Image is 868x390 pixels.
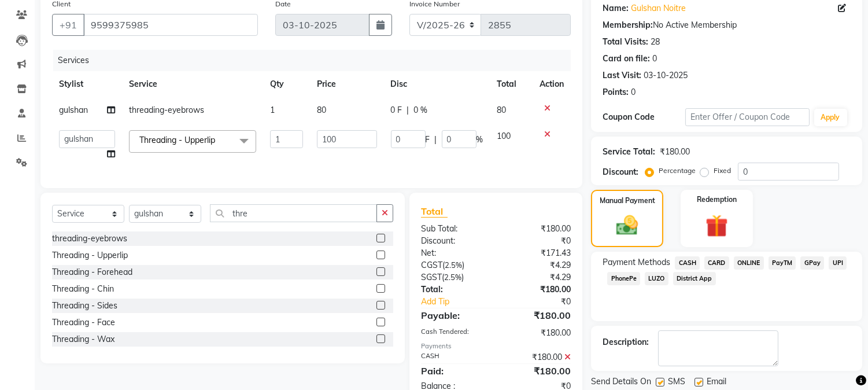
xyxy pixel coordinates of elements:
[829,256,847,270] span: UPI
[496,223,580,235] div: ₹180.00
[426,134,430,146] span: F
[421,272,442,282] span: SGST
[52,283,114,295] div: Threading - Chin
[421,260,442,270] span: CGST
[603,166,638,178] div: Discount:
[603,111,685,123] div: Coupon Code
[52,317,115,329] div: Threading - Face
[83,14,258,36] input: Search by Name/Mobile/Email/Code
[310,71,384,97] th: Price
[412,284,496,296] div: Total:
[412,271,496,284] div: ( )
[697,194,737,205] label: Redemption
[496,235,580,247] div: ₹0
[699,212,735,240] img: _gift.svg
[645,272,668,285] span: LUZO
[270,105,275,115] span: 1
[769,256,796,270] span: PayTM
[52,249,128,262] div: Threading - Upperlip
[685,108,809,126] input: Enter Offer / Coupon Code
[675,256,700,270] span: CASH
[659,165,696,176] label: Percentage
[129,105,204,115] span: threading-eyebrows
[263,71,310,97] th: Qty
[435,134,437,146] span: |
[800,256,824,270] span: GPay
[412,247,496,259] div: Net:
[814,109,847,126] button: Apply
[444,273,461,282] span: 2.5%
[52,300,117,312] div: Threading - Sides
[603,36,648,48] div: Total Visits:
[477,134,483,146] span: %
[412,364,496,378] div: Paid:
[496,364,580,378] div: ₹180.00
[497,105,507,115] span: 80
[52,14,84,36] button: +91
[673,272,716,285] span: District App
[651,36,660,48] div: 28
[414,104,428,116] span: 0 %
[122,71,263,97] th: Service
[496,308,580,322] div: ₹180.00
[52,233,127,245] div: threading-eyebrows
[591,376,651,390] span: Send Details On
[607,272,640,285] span: PhonePe
[407,104,409,116] span: |
[603,2,629,14] div: Name:
[52,333,114,345] div: Threading - Wax
[59,105,88,115] span: gulshan
[496,284,580,296] div: ₹180.00
[600,196,655,206] label: Manual Payment
[660,146,690,158] div: ₹180.00
[603,256,670,268] span: Payment Methods
[631,2,686,14] a: Gulshan Noitre
[496,327,580,339] div: ₹180.00
[644,69,688,82] div: 03-10-2025
[603,86,629,98] div: Points:
[317,105,326,115] span: 80
[704,256,729,270] span: CARD
[412,259,496,271] div: ( )
[412,327,496,339] div: Cash Tendered:
[496,271,580,284] div: ₹4.29
[412,308,496,322] div: Payable:
[496,351,580,363] div: ₹180.00
[139,135,215,145] span: Threading - Upperlip
[412,223,496,235] div: Sub Total:
[215,135,220,145] a: x
[652,53,657,65] div: 0
[412,351,496,363] div: CASH
[421,341,571,351] div: Payments
[210,204,377,222] input: Search or Scan
[603,146,655,158] div: Service Total:
[391,104,402,116] span: 0 F
[445,260,462,270] span: 2.5%
[496,247,580,259] div: ₹171.43
[603,19,851,31] div: No Active Membership
[603,336,649,348] div: Description:
[496,259,580,271] div: ₹4.29
[610,213,644,238] img: _cash.svg
[631,86,636,98] div: 0
[734,256,764,270] span: ONLINE
[52,266,132,278] div: Threading - Forehead
[707,376,726,390] span: Email
[384,71,490,97] th: Disc
[421,205,448,218] span: Total
[52,71,122,97] th: Stylist
[714,165,731,176] label: Fixed
[603,53,650,65] div: Card on file:
[490,71,533,97] th: Total
[412,296,510,308] a: Add Tip
[603,69,641,82] div: Last Visit:
[510,296,580,308] div: ₹0
[533,71,571,97] th: Action
[412,235,496,247] div: Discount:
[603,19,653,31] div: Membership:
[497,131,511,141] span: 100
[668,376,685,390] span: SMS
[53,50,579,71] div: Services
